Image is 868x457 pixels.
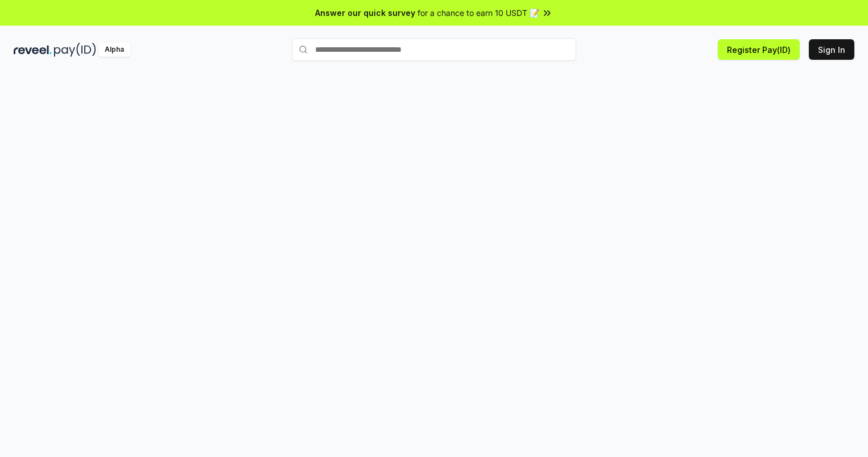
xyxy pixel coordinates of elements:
[315,7,415,19] span: Answer our quick survey
[718,39,800,60] button: Register Pay(ID)
[54,43,96,57] img: pay_id
[14,43,52,57] img: reveel_dark
[98,43,130,57] div: Alpha
[418,7,539,19] span: for a chance to earn 10 USDT 📝
[809,39,854,60] button: Sign In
